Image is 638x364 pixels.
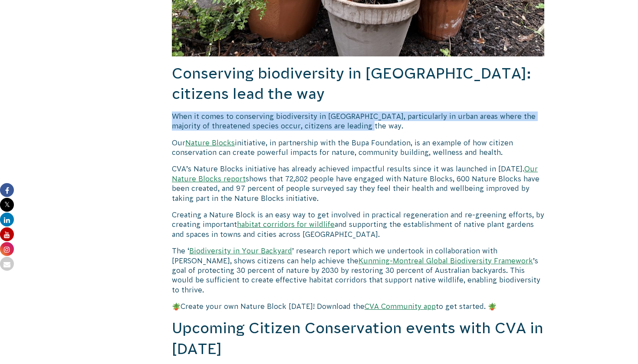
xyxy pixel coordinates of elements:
[358,257,533,265] a: Kunming-Montreal Global Biodiversity Framework
[172,63,544,105] h2: Conserving biodiversity in [GEOGRAPHIC_DATA]: citizens lead the way
[172,246,544,295] p: The ‘ ’ research report which we undertook in collaboration with [PERSON_NAME], shows citizens ca...
[172,111,544,131] p: When it comes to conserving biodiversity in [GEOGRAPHIC_DATA], particularly in urban areas where ...
[172,318,544,359] h2: Upcoming Citizen Conservation events with CVA in [DATE]
[189,247,292,255] a: Biodiversity in Your Backyard
[172,165,538,182] a: Our Nature Blocks report
[172,138,544,157] p: Our initiative, in partnership with the Bupa Foundation, is an example of how citizen conservatio...
[172,164,544,203] p: CVA’s Nature Blocks initiative has already achieved impactful results since it was launched in [D...
[172,302,544,311] p: 🪴Create your own Nature Block [DATE]! Download the to get started. 🪴
[185,139,235,147] a: Nature Blocks
[365,302,436,310] a: CVA Community app
[237,220,335,228] a: habitat corridors for wildlife
[172,210,544,239] p: Creating a Nature Block is an easy way to get involved in practical regeneration and re-greening ...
